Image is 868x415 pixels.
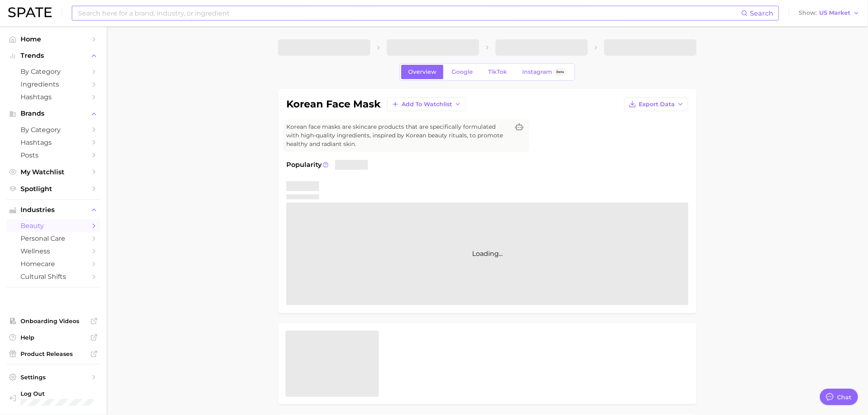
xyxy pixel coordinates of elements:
[21,317,86,325] span: Onboarding Videos
[21,52,86,59] span: Trends
[21,235,86,242] span: personal care
[21,273,86,280] span: cultural shifts
[7,78,100,91] a: Ingredients
[624,97,688,111] button: Export Data
[21,126,86,134] span: by Category
[750,9,774,17] span: Search
[21,222,86,230] span: beauty
[7,371,100,383] a: Settings
[401,65,443,79] a: Overview
[556,68,564,75] span: Beta
[797,8,862,18] button: ShowUS Market
[481,65,514,79] a: TikTok
[408,68,436,75] span: Overview
[21,334,86,341] span: Help
[21,139,86,146] span: Hashtags
[7,182,100,195] a: Spotlight
[7,232,100,245] a: personal care
[21,110,86,117] span: Brands
[445,65,480,79] a: Google
[21,185,86,193] span: Spotlight
[7,270,100,283] a: cultural shifts
[21,247,86,255] span: wellness
[402,101,452,108] span: Add to Watchlist
[7,136,100,149] a: Hashtags
[21,80,86,88] span: Ingredients
[7,107,100,120] button: Brands
[639,101,675,108] span: Export Data
[7,50,100,62] button: Trends
[7,65,100,78] a: by Category
[515,65,573,79] a: InstagramBeta
[7,315,100,327] a: Onboarding Videos
[522,68,552,75] span: Instagram
[7,348,100,360] a: Product Releases
[21,260,86,268] span: homecare
[21,390,94,397] span: Log Out
[7,149,100,162] a: Posts
[488,68,507,75] span: TikTok
[21,350,86,358] span: Product Releases
[286,203,688,305] div: Loading...
[7,33,100,46] a: Home
[21,206,86,214] span: Industries
[7,331,100,344] a: Help
[286,99,381,109] h1: korean face mask
[387,97,466,111] button: Add to Watchlist
[21,68,86,75] span: by Category
[8,7,52,17] img: SPATE
[286,123,509,148] span: Korean face masks are skincare products that are specifically formulated with high-quality ingred...
[7,219,100,232] a: beauty
[77,6,741,20] input: Search here for a brand, industry, or ingredient
[21,168,86,176] span: My Watchlist
[21,93,86,101] span: Hashtags
[7,204,100,216] button: Industries
[7,166,100,178] a: My Watchlist
[7,91,100,103] a: Hashtags
[21,374,86,381] span: Settings
[7,245,100,258] a: wellness
[7,123,100,136] a: by Category
[820,11,851,15] span: US Market
[21,151,86,159] span: Posts
[799,11,817,15] span: Show
[286,160,322,170] span: Popularity
[452,68,473,75] span: Google
[21,35,86,43] span: Home
[7,388,100,408] a: Log out. Currently logged in with e-mail ykkim110@cosrx.co.kr.
[7,258,100,270] a: homecare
